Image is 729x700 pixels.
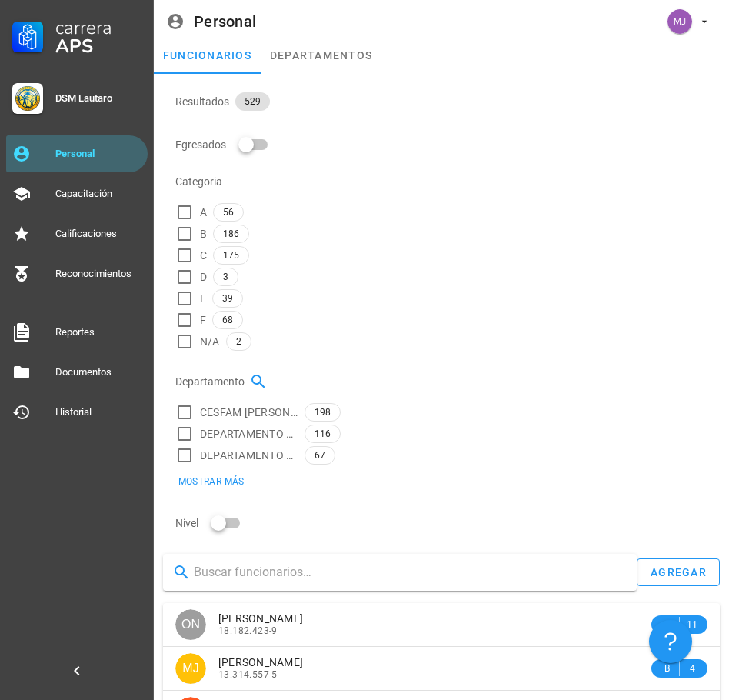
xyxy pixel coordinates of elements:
span: 198 [315,404,331,421]
span: Mostrar más [177,476,244,487]
span: F [200,312,206,328]
div: avatar [175,653,206,684]
span: CESFAM [PERSON_NAME] [200,405,298,420]
a: Capacitación [6,175,148,212]
span: 39 [222,290,233,307]
div: Departamento [175,363,720,400]
div: Personal [194,13,256,30]
span: 2 [236,333,241,350]
a: Personal [6,135,148,172]
span: A [200,205,207,220]
div: Carrera [55,18,141,37]
div: agregar [650,566,707,578]
span: 3 [223,268,228,285]
button: Mostrar más [168,471,254,492]
span: DEPARTAMENTO SALUD RURAL [200,426,298,442]
div: Reportes [55,326,141,338]
span: 18.182.423-9 [218,625,278,636]
div: APS [55,37,141,55]
a: Reconocimientos [6,255,148,292]
a: Historial [6,394,148,431]
span: 68 [222,312,233,328]
span: 529 [245,92,261,111]
div: avatar [667,9,692,34]
span: [PERSON_NAME] [218,612,303,625]
a: Reportes [6,314,148,351]
span: MJ [182,653,198,684]
span: E [200,291,206,306]
span: 13.314.557-5 [218,669,278,680]
a: Calificaciones [6,215,148,252]
span: D [200,269,207,285]
span: 67 [315,447,325,464]
span: ON [181,609,200,640]
span: N/A [200,334,220,349]
span: 56 [223,204,234,221]
span: 4 [686,661,698,676]
span: C [200,248,207,263]
span: B [661,617,673,632]
span: DEPARTAMENTO DE SALUD [200,448,298,463]
a: departamentos [261,37,381,74]
div: Nivel [175,505,720,542]
input: Buscar funcionarios… [194,560,624,585]
div: Historial [55,406,141,418]
span: 116 [315,425,331,442]
div: Documentos [55,366,141,378]
div: Personal [55,148,141,160]
div: DSM Lautaro [55,92,141,105]
span: [PERSON_NAME] [218,656,303,668]
div: Resultados [175,83,720,120]
a: Documentos [6,354,148,391]
span: B [200,226,207,242]
div: Egresados [175,126,720,163]
span: B [661,661,673,676]
button: agregar [637,558,720,586]
a: funcionarios [154,37,261,74]
div: Calificaciones [55,228,141,240]
span: 11 [686,617,698,632]
div: Reconocimientos [55,268,141,280]
div: Capacitación [55,188,141,200]
div: avatar [175,609,206,640]
div: Categoria [175,163,720,200]
span: 175 [223,247,239,264]
span: 186 [223,225,239,242]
